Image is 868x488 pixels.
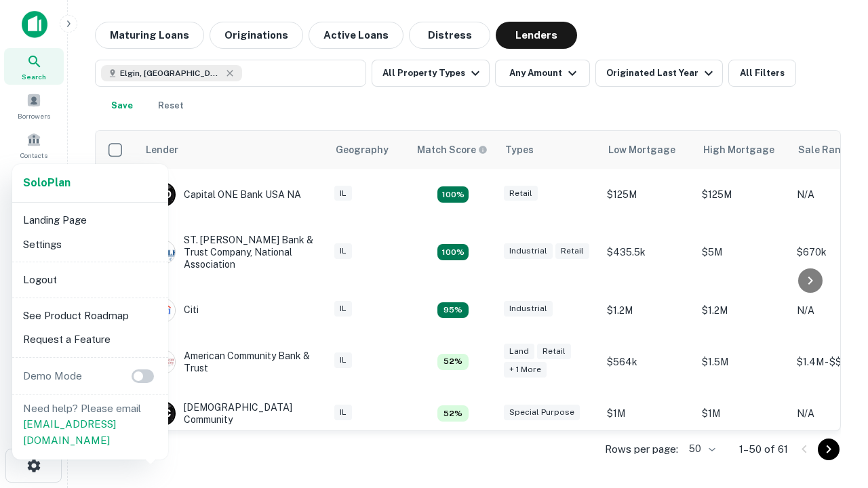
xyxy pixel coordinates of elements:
[18,368,87,384] p: Demo Mode
[23,401,157,449] p: Need help? Please email
[18,327,163,352] li: Request a Feature
[18,268,163,292] li: Logout
[18,232,163,257] li: Settings
[18,208,163,232] li: Landing Page
[23,176,71,189] strong: Solo Plan
[23,175,71,191] a: SoloPlan
[23,418,116,446] a: [EMAIL_ADDRESS][DOMAIN_NAME]
[800,380,868,445] iframe: Chat Widget
[18,304,163,328] li: See Product Roadmap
